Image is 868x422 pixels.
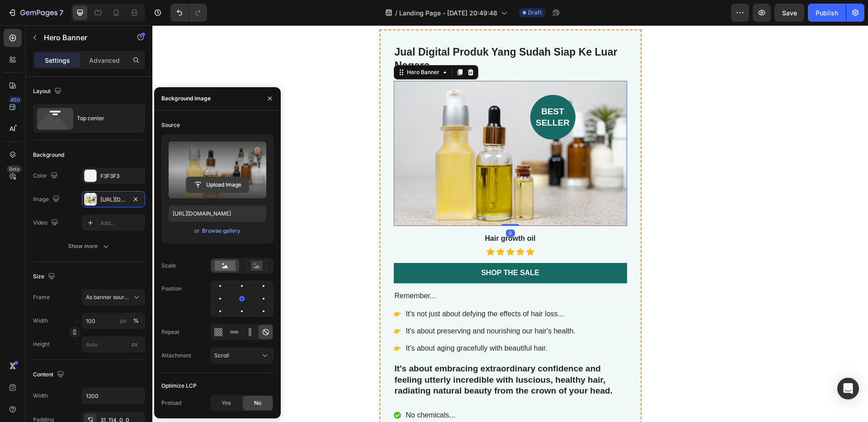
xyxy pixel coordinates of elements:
div: Position [161,285,182,293]
div: Size [33,271,57,283]
button: Publish [808,4,846,22]
div: Scale [161,262,176,270]
input: px% [82,313,145,329]
span: px [132,341,138,347]
input: https://example.com/image.jpg [169,206,266,222]
span: or [194,225,200,236]
div: Attachment [161,352,191,360]
p: Remember... [242,266,474,276]
button: px [131,315,142,326]
div: Video [33,217,60,229]
p: It's about embracing extraordinary confidence and feeling utterly incredible with luscious, healt... [242,338,474,371]
p: 7 [59,7,63,18]
button: Upload Image [186,177,249,193]
button: % [118,315,129,326]
div: Content [33,369,66,381]
iframe: Design area [152,25,868,422]
div: [URL][DOMAIN_NAME] [100,196,127,204]
span: Draft [528,9,542,17]
div: Optimize LCP [161,382,197,390]
p: It's about aging gracefully with beautiful hair. [254,318,423,328]
button: Save [774,4,804,22]
div: 450 [9,96,22,103]
div: % [133,317,139,325]
a: Shop the Sale [241,238,475,258]
div: Color [33,170,60,182]
div: F3F3F3 [100,172,143,180]
button: Show more [33,238,145,254]
div: Publish [816,8,838,18]
span: Landing Page - [DATE] 20:49:48 [399,8,497,18]
input: Auto [82,388,145,404]
div: Image [33,193,61,206]
span: Save [782,9,797,17]
span: No [254,399,261,407]
button: 7 [4,4,67,22]
div: Browse gallery [202,227,241,235]
div: Background image [161,94,211,103]
p: It's not just about defying the effects of hair loss... [254,283,423,294]
div: Source [161,121,180,129]
p: No chemicals... [254,384,315,395]
div: Top center [77,108,132,129]
div: Layout [33,85,63,98]
div: Background Image [241,56,475,201]
span: As banner source [86,293,130,301]
div: Repeat [161,328,179,336]
div: Width [33,392,48,400]
span: Yes [222,399,231,407]
div: 0 [354,204,363,211]
p: It's about preserving and nourishing our hair's health. [254,300,423,311]
button: Scroll [210,347,274,364]
div: Show more [68,242,110,251]
p: Settings [45,56,70,65]
label: Height [33,340,50,348]
button: Browse gallery [202,226,241,235]
div: Background [33,151,64,159]
div: Undo/Redo [170,4,207,22]
div: Beta [7,165,22,173]
p: Hero Banner [44,32,121,43]
div: Open Intercom Messenger [837,378,859,399]
h2: best seller [378,70,423,114]
label: Frame [33,293,50,301]
span: / [395,8,397,18]
label: Width [33,317,48,325]
input: px [82,336,145,352]
p: Advanced [89,56,120,65]
span: Scroll [214,352,229,359]
div: px [120,317,127,325]
h3: Hair growth oil [241,208,475,219]
div: Shop the Sale [329,243,387,253]
div: Preload [161,399,181,407]
button: As banner source [82,289,145,305]
div: Add... [100,219,143,227]
div: Hero Banner [253,43,289,51]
